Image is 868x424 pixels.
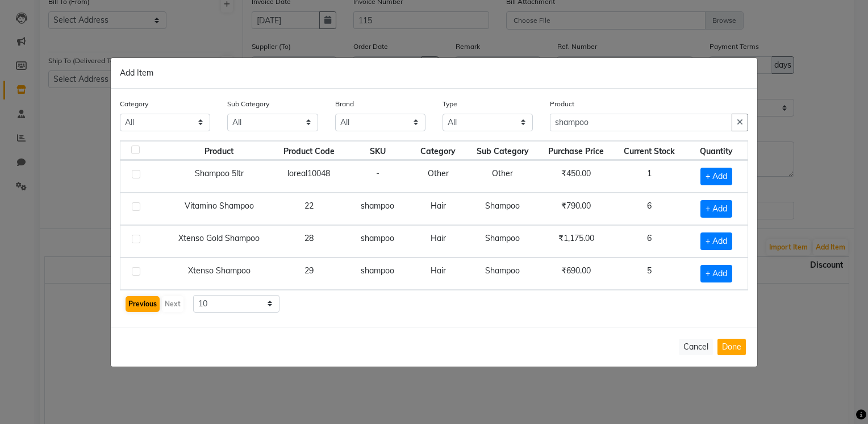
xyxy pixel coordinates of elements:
[550,114,732,131] input: Search or Scan Product
[466,193,539,225] td: Shampoo
[700,232,732,250] span: + Add
[614,193,685,225] td: 6
[466,225,539,257] td: Shampoo
[335,99,354,109] label: Brand
[700,265,732,282] span: + Add
[539,225,614,257] td: ₹1,175.00
[700,168,732,185] span: + Add
[410,141,466,160] th: Category
[165,225,273,257] td: Xtenso Gold Shampoo
[111,58,757,89] div: Add Item
[227,99,269,109] label: Sub Category
[548,146,604,156] span: Purchase Price
[345,193,410,225] td: shampoo
[126,296,160,312] button: Previous
[410,257,466,290] td: Hair
[614,160,685,193] td: 1
[410,160,466,193] td: Other
[614,257,685,290] td: 5
[550,99,574,109] label: Product
[614,225,685,257] td: 6
[466,141,539,160] th: Sub Category
[539,193,614,225] td: ₹790.00
[345,160,410,193] td: -
[685,141,748,160] th: Quantity
[443,99,457,109] label: Type
[273,193,345,225] td: 22
[679,339,713,355] button: Cancel
[539,160,614,193] td: ₹450.00
[165,141,273,160] th: Product
[165,160,273,193] td: Shampoo 5ltr
[273,257,345,290] td: 29
[345,257,410,290] td: shampoo
[165,193,273,225] td: Vitamino Shampoo
[273,225,345,257] td: 28
[120,99,148,109] label: Category
[273,160,345,193] td: loreal10048
[614,141,685,160] th: Current Stock
[410,225,466,257] td: Hair
[345,225,410,257] td: shampoo
[273,141,345,160] th: Product Code
[700,200,732,218] span: + Add
[410,193,466,225] td: Hair
[165,257,273,290] td: Xtenso Shampoo
[345,141,410,160] th: SKU
[539,257,614,290] td: ₹690.00
[466,257,539,290] td: Shampoo
[717,339,746,355] button: Done
[466,160,539,193] td: Other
